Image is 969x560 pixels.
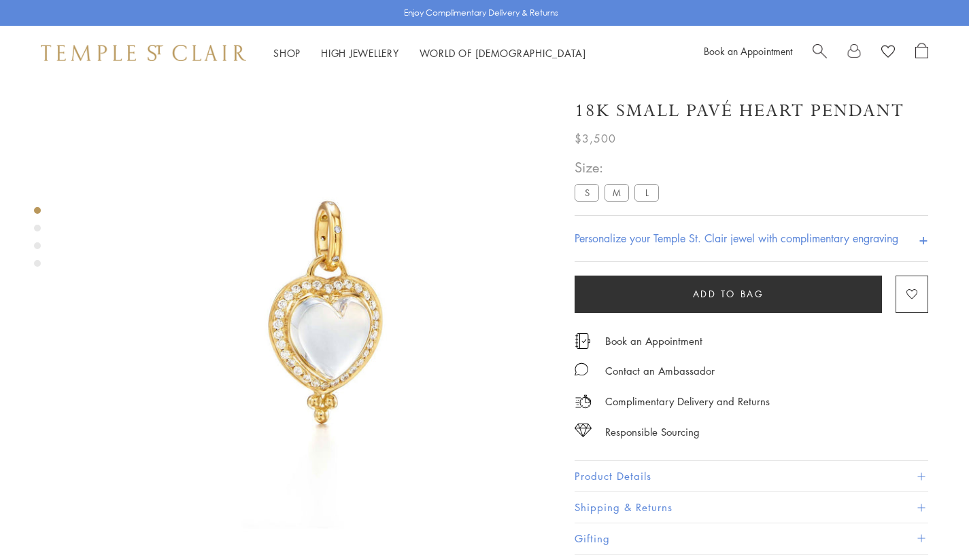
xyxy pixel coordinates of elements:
[575,461,928,491] button: Product Details
[915,43,928,63] a: Open Shopping Bag
[605,184,629,201] label: M
[919,226,928,251] h4: +
[575,156,664,179] span: Size:
[575,130,616,147] span: $3,500
[605,424,700,441] div: Responsible Sourcing
[273,46,301,60] a: ShopShop
[321,46,399,60] a: High JewelleryHigh Jewellery
[575,276,882,313] button: Add to bag
[575,492,928,523] button: Shipping & Returns
[273,45,586,62] nav: Main navigation
[634,184,659,201] label: L
[575,424,592,437] img: icon_sourcing.svg
[605,362,715,379] div: Contact an Ambassador
[575,393,592,410] img: icon_delivery.svg
[605,333,702,348] a: Book an Appointment
[575,230,898,246] h4: Personalize your Temple St. Clair jewel with complimentary engraving
[881,43,895,63] a: View Wishlist
[704,44,792,58] a: Book an Appointment
[575,99,904,123] h1: 18K Small Pavé Heart Pendant
[404,6,558,20] p: Enjoy Complimentary Delivery & Returns
[88,80,554,545] img: P55141-PVHRT10
[575,362,588,376] img: MessageIcon-01_2.svg
[605,393,770,410] p: Complimentary Delivery and Returns
[420,46,586,60] a: World of [DEMOGRAPHIC_DATA]World of [DEMOGRAPHIC_DATA]
[693,286,764,301] span: Add to bag
[575,184,599,201] label: S
[575,523,928,554] button: Gifting
[575,333,591,349] img: icon_appointment.svg
[813,43,827,63] a: Search
[34,204,41,278] div: Product gallery navigation
[41,45,246,61] img: Temple St. Clair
